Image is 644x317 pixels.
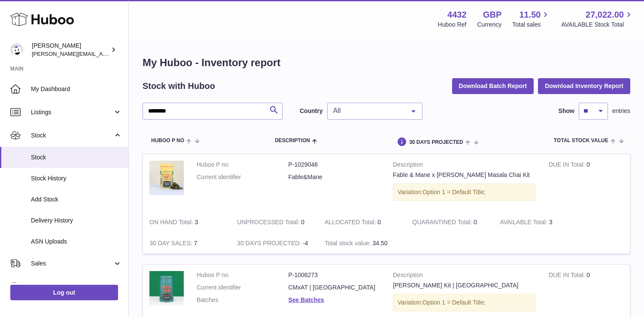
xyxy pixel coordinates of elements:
[32,50,172,57] span: [PERSON_NAME][EMAIL_ADDRESS][DOMAIN_NAME]
[10,43,23,56] img: akhil@amalachai.com
[10,285,118,300] a: Log out
[31,174,122,183] span: Stock History
[412,219,474,228] strong: QUARANTINED Total
[197,161,289,169] dt: Huboo P no
[289,283,380,292] dd: CMxAT | [GEOGRAPHIC_DATA]
[197,271,289,279] dt: Huboo P no
[393,183,536,201] div: Variation:
[197,296,289,304] dt: Batches
[31,259,113,268] span: Sales
[393,161,536,171] strong: Description
[422,189,486,195] span: Option 1 = Default Title;
[289,296,324,303] a: See Batches
[197,173,289,181] dt: Current identifier
[300,107,323,115] label: Country
[512,9,550,29] a: 11.50 Total sales
[549,271,586,280] strong: DUE IN Total
[231,233,318,254] td: -4
[409,140,463,145] span: 30 DAYS PROJECTED
[493,212,581,233] td: 3
[542,154,630,212] td: 0
[289,161,380,169] dd: P-1029046
[149,240,194,249] strong: 30 DAY SALES
[331,107,405,115] span: All
[393,271,536,281] strong: Description
[31,195,122,204] span: Add Stock
[393,294,536,311] div: Variation:
[149,271,184,305] img: product image
[393,281,536,290] div: [PERSON_NAME] Kit | [GEOGRAPHIC_DATA]
[143,212,231,233] td: 3
[149,161,184,195] img: product image
[143,56,630,70] h1: My Huboo - Inventory report
[612,107,630,115] span: entries
[325,219,377,228] strong: ALLOCATED Total
[561,9,634,29] a: 27,022.00 AVAILABLE Stock Total
[452,78,534,94] button: Download Batch Report
[143,233,231,254] td: 7
[289,271,380,279] dd: P-1008273
[519,9,541,21] span: 11.50
[31,85,122,93] span: My Dashboard
[31,131,113,140] span: Stock
[143,80,215,92] h2: Stock with Huboo
[474,219,477,226] span: 0
[197,283,289,292] dt: Current identifier
[447,9,467,21] strong: 4432
[586,9,624,21] span: 27,022.00
[237,240,303,249] strong: 30 DAYS PROJECTED
[373,240,388,247] span: 34.50
[231,212,318,233] td: 0
[500,219,549,228] strong: AVAILABLE Total
[483,9,501,21] strong: GBP
[31,108,113,116] span: Listings
[318,212,406,233] td: 0
[561,21,634,29] span: AVAILABLE Stock Total
[31,216,122,225] span: Delivery History
[31,153,122,162] span: Stock
[325,240,372,249] strong: Total stock value
[422,299,486,306] span: Option 1 = Default Title;
[31,238,122,246] span: ASN Uploads
[151,138,184,143] span: Huboo P no
[549,161,586,170] strong: DUE IN Total
[559,107,574,115] label: Show
[438,21,467,29] div: Huboo Ref
[289,173,380,181] dd: Fable&Mane
[393,171,536,179] div: Fable & Mane x [PERSON_NAME] Masala Chai Kit
[554,138,608,143] span: Total stock value
[237,219,301,228] strong: UNPROCESSED Total
[149,219,195,228] strong: ON HAND Total
[477,21,502,29] div: Currency
[538,78,630,94] button: Download Inventory Report
[512,21,550,29] span: Total sales
[275,138,310,143] span: Description
[32,42,109,58] div: [PERSON_NAME]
